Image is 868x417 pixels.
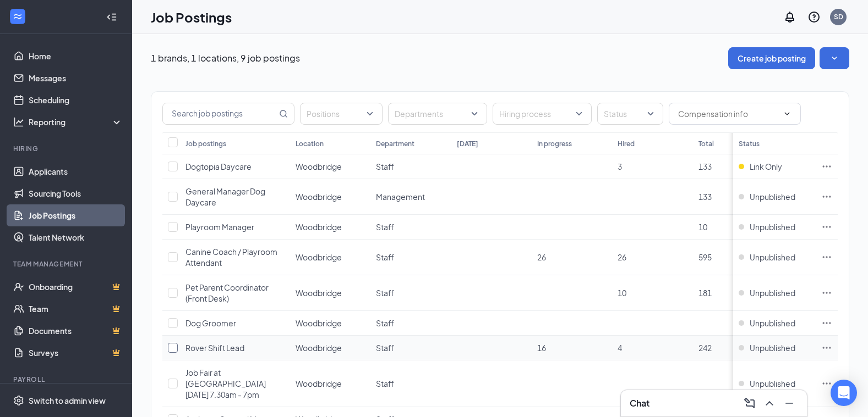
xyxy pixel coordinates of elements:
td: Staff [370,215,451,240]
span: Dog Groomer [185,318,236,328]
a: Talent Network [29,226,123,248]
span: Dogtopia Daycare [185,162,252,171]
th: Status [733,132,816,154]
svg: Ellipses [821,161,832,172]
td: Staff [370,240,451,275]
div: Department [376,139,414,148]
td: Woodbridge [290,215,370,240]
span: 10 [698,222,707,232]
span: Unpublished [750,221,795,232]
span: Rover Shift Lead [185,343,244,353]
th: [DATE] [451,132,532,154]
span: 133 [698,162,712,171]
svg: QuestionInfo [807,10,821,24]
span: General Manager Dog Daycare [185,186,265,207]
td: Staff [370,336,451,360]
span: 133 [698,192,712,202]
h3: Chat [630,397,649,409]
svg: Ellipses [821,191,832,202]
span: 10 [618,288,626,298]
svg: Ellipses [821,287,832,298]
p: 1 brands, 1 locations, 9 job postings [151,52,300,64]
td: Woodbridge [290,336,370,360]
a: Applicants [29,160,123,182]
span: Canine Coach / Playroom Attendant [185,247,277,268]
input: Compensation info [678,108,778,120]
span: Unpublished [750,287,795,298]
div: Open Intercom Messenger [831,380,857,406]
svg: MagnifyingGlass [279,109,288,118]
th: Total [693,132,773,154]
span: Job Fair at [GEOGRAPHIC_DATA] [DATE] 7.30am - 7pm [185,368,266,399]
div: Switch to admin view [29,395,106,406]
div: Location [296,139,324,148]
span: Staff [376,288,394,298]
svg: Collapse [106,12,117,23]
div: Reporting [29,116,123,127]
svg: Ellipses [821,318,832,329]
button: SmallChevronDown [820,47,849,69]
td: Staff [370,311,451,336]
td: Woodbridge [290,179,370,215]
span: Woodbridge [296,252,342,262]
span: Staff [376,222,394,232]
div: Hiring [13,144,121,153]
a: Sourcing Tools [29,182,123,204]
span: Unpublished [750,252,795,263]
input: Search job postings [163,103,277,124]
span: 242 [698,343,712,353]
td: Management [370,179,451,215]
button: ChevronUp [761,394,778,412]
span: 16 [537,343,546,353]
span: 3 [618,162,622,171]
td: Woodbridge [290,360,370,407]
span: 181 [698,288,712,298]
div: SD [834,12,843,21]
span: Woodbridge [296,379,342,388]
span: 4 [618,343,622,353]
span: Link Only [750,161,782,172]
th: In progress [532,132,612,154]
svg: Ellipses [821,378,832,389]
span: Woodbridge [296,288,342,298]
td: Staff [370,154,451,179]
a: Messages [29,67,123,89]
button: Create job posting [728,47,815,69]
span: 595 [698,252,712,262]
td: Woodbridge [290,275,370,311]
td: Woodbridge [290,154,370,179]
span: Woodbridge [296,318,342,328]
svg: Notifications [783,10,796,24]
span: Woodbridge [296,222,342,232]
span: Unpublished [750,342,795,353]
span: Staff [376,162,394,171]
th: Hired [612,132,692,154]
div: Team Management [13,259,121,269]
svg: WorkstreamLogo [12,11,23,22]
td: Staff [370,360,451,407]
svg: SmallChevronDown [829,53,840,64]
td: Staff [370,275,451,311]
span: Unpublished [750,318,795,329]
h1: Job Postings [151,8,232,26]
span: Woodbridge [296,162,342,171]
div: Payroll [13,375,121,384]
span: Unpublished [750,191,795,202]
td: Woodbridge [290,311,370,336]
span: Management [376,192,425,202]
a: OnboardingCrown [29,276,123,298]
svg: ChevronUp [763,397,776,410]
span: Unpublished [750,378,795,389]
svg: Ellipses [821,252,832,263]
div: Job postings [185,139,226,148]
a: Scheduling [29,89,123,111]
svg: Analysis [13,116,24,127]
svg: Minimize [783,397,796,410]
svg: Settings [13,395,24,406]
span: Staff [376,379,394,388]
button: Minimize [780,394,798,412]
span: 26 [537,252,546,262]
span: Woodbridge [296,192,342,202]
span: Pet Parent Coordinator (Front Desk) [185,282,269,303]
svg: Ellipses [821,342,832,353]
